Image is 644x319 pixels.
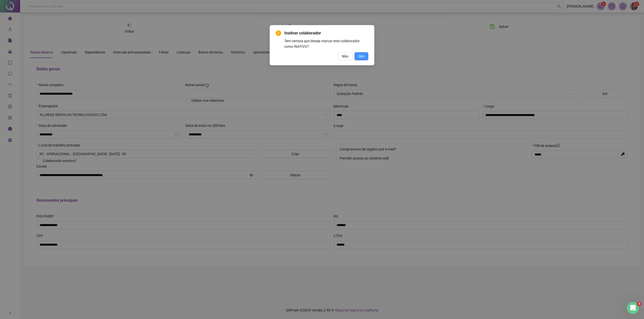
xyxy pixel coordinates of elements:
iframe: Intercom live chat [627,302,639,314]
span: exclamation-circle [276,30,281,36]
span: Inativar colaborador [284,30,368,36]
button: Sim [354,52,368,60]
span: Sim [358,54,364,59]
div: Tem certeza que deseja marcar este colaborador como INATIVO? [284,38,368,49]
span: Não [342,54,348,59]
span: 3 [637,302,641,306]
button: Não [338,52,352,60]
